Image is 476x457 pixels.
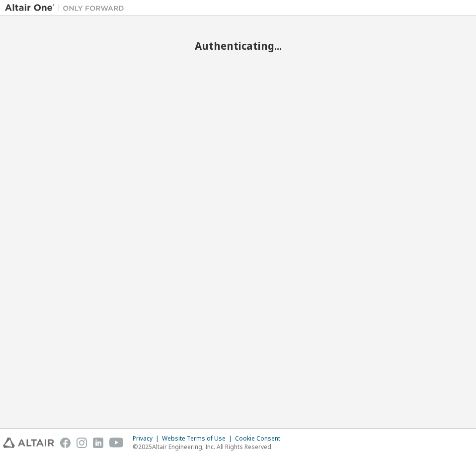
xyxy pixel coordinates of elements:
[60,438,71,448] img: facebook.svg
[133,443,286,451] p: © 2025 Altair Engineering, Inc. All Rights Reserved.
[77,438,87,448] img: instagram.svg
[235,435,286,443] div: Cookie Consent
[133,435,162,443] div: Privacy
[3,438,54,448] img: altair_logo.svg
[5,3,129,13] img: Altair One
[93,438,103,448] img: linkedin.svg
[162,435,235,443] div: Website Terms of Use
[109,438,124,448] img: youtube.svg
[5,39,471,52] h2: Authenticating...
